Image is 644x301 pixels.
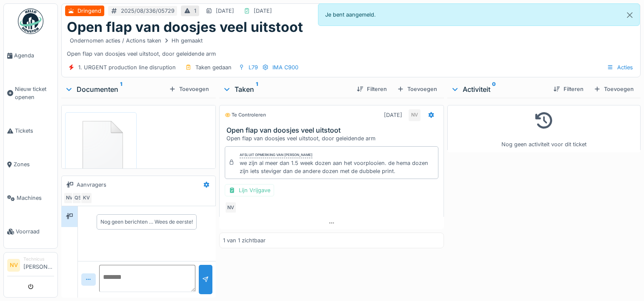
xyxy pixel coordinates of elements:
[17,194,54,202] span: Machines
[15,127,54,135] span: Tickets
[620,4,639,26] button: Close
[451,84,547,94] div: Activiteit
[384,111,402,119] div: [DATE]
[7,259,20,272] li: NV
[394,83,441,95] div: Toevoegen
[453,109,635,148] div: Nog geen activiteit voor dit ticket
[195,63,232,71] div: Taken gedaan
[63,192,75,204] div: NV
[226,126,440,134] h3: Open flap van doosjes veel uitstoot
[492,84,496,94] sup: 0
[67,114,135,179] img: 84750757-fdcc6f00-afbb-11ea-908a-1074b026b06b.png
[225,202,237,213] div: NV
[256,84,258,94] sup: 1
[16,227,54,236] span: Voorraad
[216,7,234,15] div: [DATE]
[249,63,258,71] div: L79
[4,72,57,114] a: Nieuw ticket openen
[4,39,57,72] a: Agenda
[18,9,43,34] img: Badge_color-CXgf-gQk.svg
[225,111,266,119] div: Te controleren
[4,215,57,248] a: Voorraad
[194,7,196,15] div: 1
[240,152,312,158] div: Afsluit opmerking van [PERSON_NAME]
[226,134,440,142] div: Open flap van doosjes veel uitstoot, door geleidende arm
[353,83,390,95] div: Filteren
[67,35,635,57] div: Open flap van doosjes veel uitstoot, door geleidende arm
[15,85,54,101] span: Nieuw ticket openen
[166,83,212,95] div: Toevoegen
[120,84,122,94] sup: 1
[550,83,587,95] div: Filteren
[77,7,101,15] div: Dringend
[603,61,637,74] div: Acties
[4,181,57,215] a: Machines
[4,148,57,181] a: Zones
[240,159,435,175] div: we zijn al meer dan 1.5 week dozen aan het voorplooien. de hema dozen zijn iets steviger dan de a...
[7,256,54,276] a: NV Technicus[PERSON_NAME]
[23,256,54,274] li: [PERSON_NAME]
[67,19,303,35] h1: Open flap van doosjes veel uitstoot
[318,3,640,26] div: Je bent aangemeld.
[77,181,106,189] div: Aanvragers
[14,51,54,60] span: Agenda
[223,84,350,94] div: Taken
[223,236,266,244] div: 1 van 1 zichtbaar
[409,109,421,121] div: NV
[272,63,298,71] div: IMA C900
[590,83,637,95] div: Toevoegen
[225,184,274,196] div: Lijn Vrijgave
[78,63,176,71] div: 1. URGENT production line disruption
[121,7,175,15] div: 2025/08/336/05729
[72,192,84,204] div: QS
[80,192,92,204] div: KV
[100,218,193,226] div: Nog geen berichten … Wees de eerste!
[23,256,54,262] div: Technicus
[70,37,203,45] div: Ondernomen acties / Actions taken Hh gemaakt
[14,160,54,168] span: Zones
[4,114,57,148] a: Tickets
[65,84,166,94] div: Documenten
[254,7,272,15] div: [DATE]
